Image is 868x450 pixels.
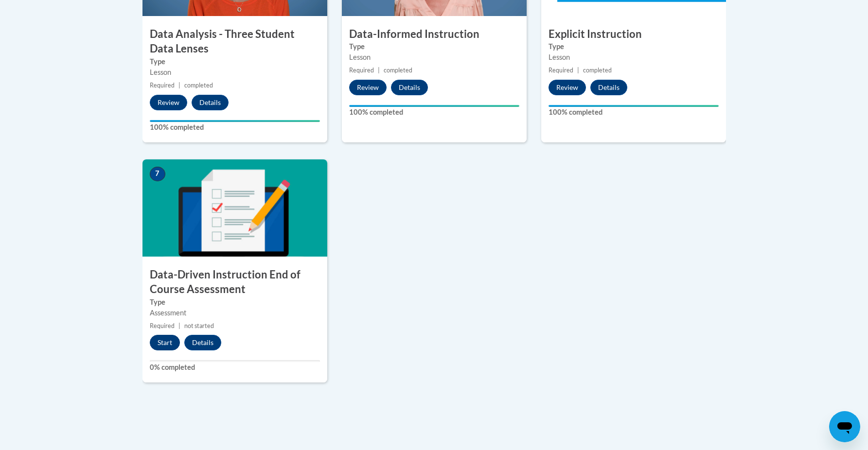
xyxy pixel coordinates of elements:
h3: Explicit Instruction [541,27,726,42]
span: | [178,82,180,89]
span: completed [583,67,612,74]
span: Required [349,67,374,74]
h3: Data Analysis - Three Student Data Lenses [142,27,327,57]
button: Details [590,80,627,95]
label: Type [549,41,719,52]
button: Details [192,95,229,110]
img: Course Image [142,159,327,257]
label: 100% completed [150,122,320,133]
span: | [378,67,380,74]
div: Your progress [549,105,719,107]
span: Required [549,67,573,74]
span: not started [184,322,214,329]
label: 0% completed [150,362,320,373]
button: Review [549,80,586,95]
div: Your progress [150,120,320,122]
h3: Data-Driven Instruction End of Course Assessment [142,267,327,297]
div: Assessment [150,308,320,318]
div: Your progress [349,105,519,107]
span: 7 [150,167,165,181]
div: Lesson [150,67,320,78]
label: Type [150,297,320,308]
span: Required [150,82,175,89]
iframe: Button to launch messaging window [829,411,860,442]
span: | [577,67,579,74]
h3: Data-Informed Instruction [342,27,527,42]
span: completed [384,67,412,74]
label: 100% completed [549,107,719,118]
label: Type [349,41,519,52]
button: Review [349,80,387,95]
button: Start [150,335,180,350]
label: 100% completed [349,107,519,118]
span: Required [150,322,175,329]
button: Details [391,80,428,95]
button: Review [150,95,187,110]
div: Lesson [549,52,719,63]
span: | [178,322,180,329]
label: Type [150,56,320,67]
span: completed [184,82,213,89]
div: Lesson [349,52,519,63]
button: Details [184,335,221,350]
